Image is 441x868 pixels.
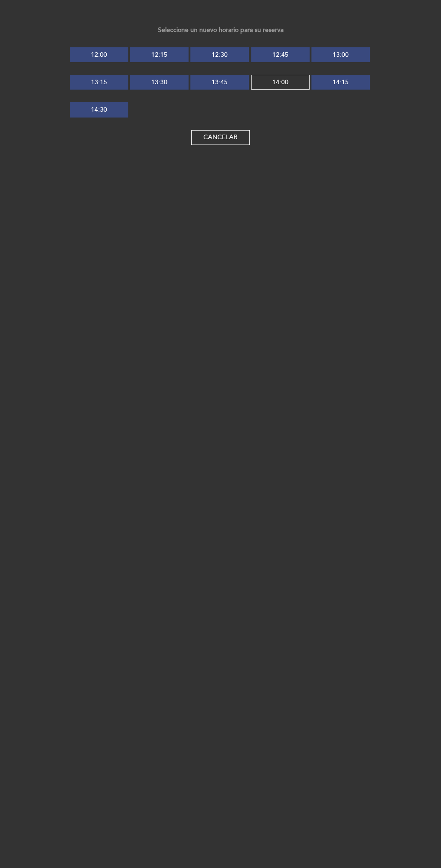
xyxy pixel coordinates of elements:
[191,130,250,145] button: Cancelar
[70,47,128,62] button: 12:00
[70,75,128,90] button: 13:15
[70,102,128,117] button: 14:30
[251,75,310,90] button: 14:00
[190,75,249,90] button: 13:45
[130,47,189,62] button: 12:15
[130,75,189,90] button: 13:30
[190,47,249,62] button: 12:30
[311,47,370,62] button: 13:00
[311,75,370,90] button: 14:15
[251,47,310,62] button: 12:45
